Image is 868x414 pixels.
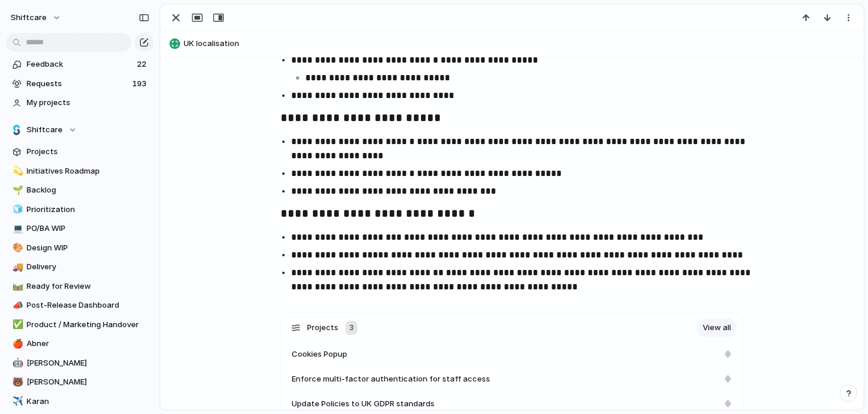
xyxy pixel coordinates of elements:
span: PO/BA WIP [27,223,149,234]
button: UK localisation [166,34,858,53]
div: 🎨 [12,241,21,255]
span: Enforce multi-factor authentication for staff access [292,373,490,385]
button: 🛤️ [11,281,22,292]
span: shiftcare [11,12,47,24]
div: ✈️ [12,395,21,408]
span: Prioritization [27,204,149,216]
span: [PERSON_NAME] [27,357,149,369]
a: 🐻[PERSON_NAME] [6,373,154,391]
div: 3 [345,321,357,335]
a: 🤖[PERSON_NAME] [6,354,154,372]
span: Projects [27,146,149,158]
a: Feedback22 [6,56,154,73]
span: Ready for Review [27,281,149,292]
div: 💻 [12,222,21,236]
span: Product / Marketing Handover [27,319,149,331]
a: Requests193 [6,75,154,93]
button: 🐻 [11,376,22,388]
button: Shiftcare [6,121,154,139]
button: 💻 [11,223,22,234]
a: ✈️Karan [6,393,154,410]
span: Update Policies to UK GDPR standards [292,398,435,410]
a: Projects [6,143,154,161]
button: 📣 [11,299,22,311]
span: Abner [27,338,149,350]
div: 🍎 [12,337,21,351]
span: [PERSON_NAME] [27,376,149,388]
button: 🎨 [11,242,22,254]
button: 🧊 [11,204,22,216]
span: Design WIP [27,242,149,254]
a: 🛤️Ready for Review [6,278,154,295]
a: 🍎Abner [6,335,154,353]
span: Post-Release Dashboard [27,299,149,311]
span: Cookies Popup [292,348,347,360]
span: Delivery [27,261,149,273]
span: Projects [307,322,338,334]
span: 193 [132,78,149,90]
button: ✈️ [11,396,22,408]
span: Backlog [27,184,149,196]
span: Shiftcare [27,124,63,136]
a: View all [697,318,737,337]
div: 🧊 [12,203,21,216]
button: 🌱 [11,184,22,196]
div: 💫 [12,164,21,178]
button: shiftcare [5,8,67,27]
button: 💫 [11,165,22,177]
div: 🚚 [12,260,21,274]
span: 22 [137,58,149,70]
span: My projects [27,97,149,109]
div: 📣 [12,299,21,312]
a: 🎨Design WIP [6,239,154,257]
button: 🤖 [11,357,22,369]
button: ✅ [11,319,22,331]
div: 🛤️ [12,279,21,293]
button: 🚚 [11,261,22,273]
a: My projects [6,94,154,112]
span: Karan [27,396,149,408]
span: Initiatives Roadmap [27,165,149,177]
a: 🚚Delivery [6,258,154,276]
div: 🤖 [12,356,21,370]
button: 🍎 [11,338,22,350]
span: UK localisation [184,38,858,50]
a: 💫Initiatives Roadmap [6,162,154,180]
a: 💻PO/BA WIP [6,220,154,237]
a: 🧊Prioritization [6,201,154,219]
div: 🌱 [12,184,21,197]
div: ✅ [12,318,21,331]
span: Feedback [27,58,133,70]
a: ✅Product / Marketing Handover [6,316,154,334]
a: 📣Post-Release Dashboard [6,296,154,314]
span: Requests [27,78,129,90]
a: 🌱Backlog [6,181,154,199]
div: 🐻 [12,376,21,389]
